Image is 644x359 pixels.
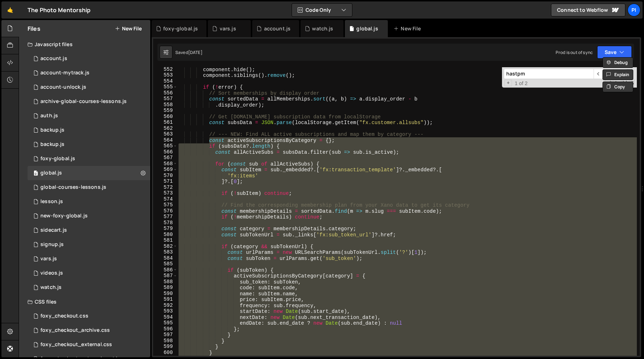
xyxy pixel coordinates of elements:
[153,114,177,120] div: 560
[153,267,177,273] div: 586
[604,69,614,79] span: ​
[153,108,177,114] div: 559
[28,152,150,166] div: 13533/34219.js
[153,119,177,126] div: 561
[40,327,110,334] div: foxy_checkout_archive.css
[292,4,352,16] button: Code Only
[40,70,89,76] div: account-mytrack.js
[594,69,604,79] span: ​
[153,279,177,285] div: 588
[28,6,91,14] div: The Photo Mentorship
[175,49,203,55] div: Saved
[153,196,177,202] div: 574
[28,137,150,152] div: 13533/45031.js
[312,25,333,32] div: watch.js
[28,195,150,209] div: 13533/35472.js
[153,161,177,167] div: 568
[556,49,593,55] div: Prod is out of sync
[34,171,38,177] span: 0
[153,84,177,90] div: 555
[19,37,150,51] div: Javascript files
[40,241,64,248] div: signup.js
[28,237,150,252] div: 13533/35364.js
[28,209,150,223] div: 13533/40053.js
[504,80,512,87] span: Toggle Replace mode
[153,261,177,267] div: 585
[115,26,142,31] button: New File
[28,94,150,109] div: 13533/43968.js
[153,226,177,232] div: 579
[512,80,531,87] span: 1 of 2
[40,141,64,148] div: backup.js
[28,252,150,266] div: 13533/38978.js
[153,308,177,314] div: 593
[220,25,236,32] div: vars.js
[40,341,112,348] div: foxy_checkout_external.css
[153,155,177,161] div: 567
[40,227,67,233] div: sidecart.js
[40,313,88,319] div: foxy_checkout.css
[28,109,150,123] div: 13533/34034.js
[188,49,203,55] div: [DATE]
[153,249,177,255] div: 583
[153,214,177,220] div: 577
[153,303,177,309] div: 592
[153,255,177,261] div: 584
[28,180,150,195] div: 13533/35292.js
[153,126,177,132] div: 562
[153,185,177,191] div: 572
[40,98,127,105] div: archive-global-courses-lessons.js
[153,320,177,326] div: 595
[153,178,177,185] div: 571
[19,295,150,309] div: CSS files
[40,184,106,191] div: global-courses-lessons.js
[28,80,150,94] div: 13533/41206.js
[153,78,177,84] div: 554
[153,72,177,78] div: 553
[28,51,150,66] div: 13533/34220.js
[40,213,88,219] div: new-foxy-global.js
[153,332,177,338] div: 597
[153,326,177,332] div: 596
[602,82,633,92] button: Copy
[153,220,177,226] div: 578
[153,291,177,297] div: 590
[153,143,177,149] div: 565
[153,344,177,350] div: 599
[40,55,67,62] div: account.js
[40,256,57,262] div: vars.js
[153,273,177,279] div: 587
[153,350,177,356] div: 600
[153,314,177,320] div: 594
[28,166,150,180] div: 13533/39483.js
[28,66,150,80] div: 13533/38628.js
[153,137,177,143] div: 564
[40,84,86,90] div: account-unlock.js
[153,167,177,173] div: 569
[153,149,177,155] div: 566
[153,202,177,208] div: 575
[153,244,177,250] div: 582
[40,127,64,133] div: backup.js
[153,232,177,238] div: 580
[153,67,177,73] div: 552
[153,208,177,214] div: 576
[628,4,640,16] a: Pi
[602,69,633,80] button: Explain
[613,69,628,79] span: Alt-Enter
[28,25,40,33] h2: Files
[153,90,177,96] div: 556
[40,284,62,291] div: watch.js
[40,170,62,176] div: global.js
[40,270,63,276] div: videos.js
[28,338,150,352] div: 13533/38747.css
[40,198,63,205] div: lesson.js
[28,266,150,280] div: 13533/42246.js
[163,25,198,32] div: foxy-global.js
[153,173,177,179] div: 570
[28,123,150,137] div: 13533/45030.js
[356,25,378,32] div: global.js
[153,285,177,291] div: 589
[264,25,291,32] div: account.js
